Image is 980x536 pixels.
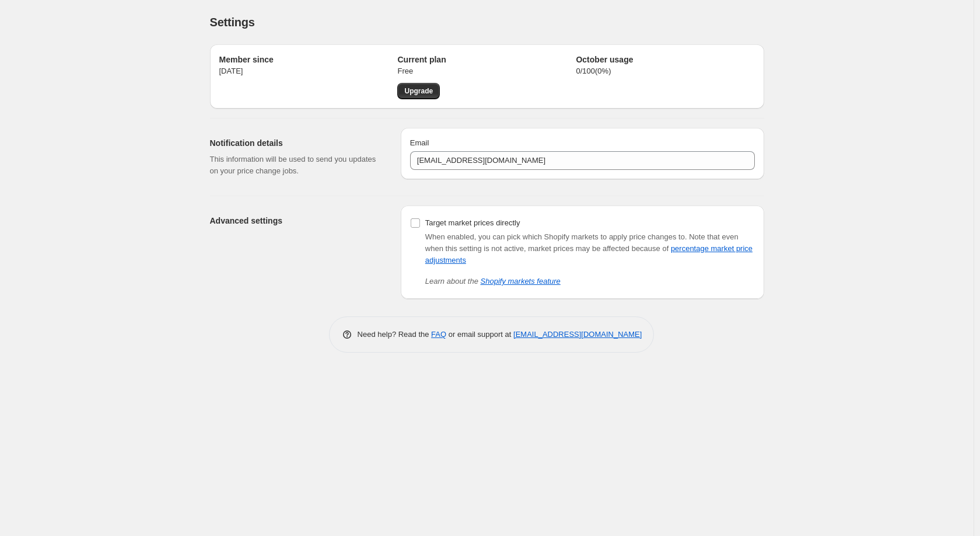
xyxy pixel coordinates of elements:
[397,54,576,65] h2: Current plan
[210,16,255,29] span: Settings
[410,138,429,147] span: Email
[425,277,561,286] i: Learn about the
[210,137,382,149] h2: Notification details
[404,86,433,96] span: Upgrade
[210,215,382,227] h2: Advanced settings
[397,83,440,99] a: Upgrade
[513,330,642,339] a: [EMAIL_ADDRESS][DOMAIN_NAME]
[358,330,432,339] span: Need help? Read the
[431,330,446,339] a: FAQ
[397,65,576,77] p: Free
[425,218,520,227] span: Target market prices directly
[219,65,398,77] p: [DATE]
[576,65,754,77] p: 0 / 100 ( 0 %)
[481,277,561,286] a: Shopify markets feature
[425,232,687,241] span: When enabled, you can pick which Shopify markets to apply price changes to.
[425,232,752,264] span: Note that even when this setting is not active, market prices may be affected because of
[210,154,382,177] p: This information will be used to send you updates on your price change jobs.
[446,330,513,339] span: or email support at
[219,54,398,65] h2: Member since
[576,54,754,65] h2: October usage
